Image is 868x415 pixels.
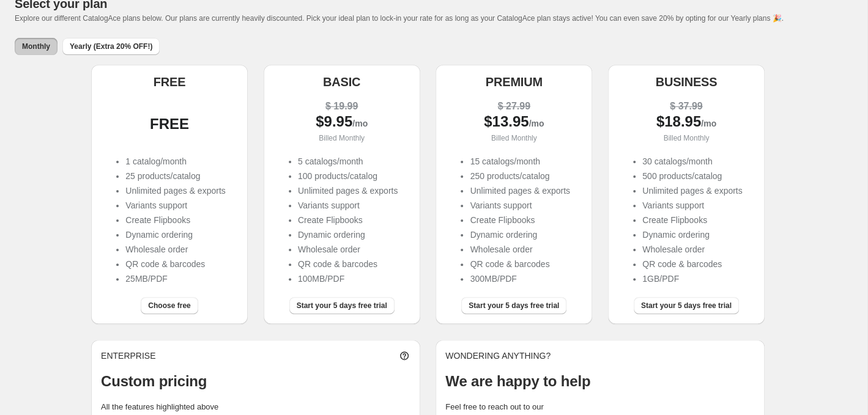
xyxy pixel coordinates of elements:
[470,229,569,241] li: Dynamic ordering
[641,301,732,310] span: Start your 5 days free trial
[445,116,582,130] div: $ 13.95
[273,116,410,130] div: $ 9.95
[470,155,569,167] li: 15 catalogs/month
[618,132,755,144] p: Billed Monthly
[101,402,218,411] label: All the features highlighted above
[154,75,186,89] h5: FREE
[618,116,755,130] div: $ 18.95
[125,243,225,255] li: Wholesale order
[101,350,155,362] p: ENTERPRISE
[101,372,410,391] p: Custom pricing
[642,273,742,285] li: 1GB/PDF
[125,214,225,226] li: Create Flipbooks
[125,229,225,241] li: Dynamic ordering
[125,170,225,182] li: 25 products/catalog
[101,118,238,130] div: FREE
[642,229,742,241] li: Dynamic ordering
[486,75,543,89] h5: PREMIUM
[273,100,410,112] div: $ 19.99
[701,119,716,128] span: /mo
[470,214,569,226] li: Create Flipbooks
[642,199,742,211] li: Variants support
[298,258,398,270] li: QR code & barcodes
[642,170,742,182] li: 500 products/catalog
[445,350,755,362] p: WONDERING ANYTHING?
[125,199,225,211] li: Variants support
[62,38,160,55] button: Yearly (Extra 20% OFF!)
[15,14,784,23] span: Explore our different CatalogAce plans below. Our plans are currently heavily discounted. Pick yo...
[642,155,742,167] li: 30 catalogs/month
[125,273,225,285] li: 25MB/PDF
[148,301,190,310] span: Choose free
[22,42,50,51] span: Monthly
[642,185,742,197] li: Unlimited pages & exports
[469,301,559,310] span: Start your 5 days free trial
[642,243,742,255] li: Wholesale order
[470,243,569,255] li: Wholesale order
[634,297,739,314] button: Start your 5 days free trial
[470,185,569,197] li: Unlimited pages & exports
[470,199,569,211] li: Variants support
[461,297,566,314] button: Start your 5 days free trial
[323,75,360,89] h5: BASIC
[618,100,755,112] div: $ 37.99
[642,258,742,270] li: QR code & barcodes
[470,170,569,182] li: 250 products/catalog
[352,119,368,128] span: /mo
[298,199,398,211] li: Variants support
[297,301,387,310] span: Start your 5 days free trial
[470,258,569,270] li: QR code & barcodes
[273,132,410,144] p: Billed Monthly
[298,273,398,285] li: 100MB/PDF
[655,75,717,89] h5: BUSINESS
[298,243,398,255] li: Wholesale order
[125,258,225,270] li: QR code & barcodes
[15,38,57,55] button: Monthly
[298,229,398,241] li: Dynamic ordering
[70,42,152,51] span: Yearly (Extra 20% OFF!)
[642,214,742,226] li: Create Flipbooks
[445,372,755,391] p: We are happy to help
[141,297,198,314] button: Choose free
[445,132,582,144] p: Billed Monthly
[125,185,225,197] li: Unlimited pages & exports
[529,119,544,128] span: /mo
[125,155,225,167] li: 1 catalog/month
[445,100,582,112] div: $ 27.99
[298,155,398,167] li: 5 catalogs/month
[298,214,398,226] li: Create Flipbooks
[298,185,398,197] li: Unlimited pages & exports
[298,170,398,182] li: 100 products/catalog
[289,297,395,314] button: Start your 5 days free trial
[470,273,569,285] li: 300MB/PDF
